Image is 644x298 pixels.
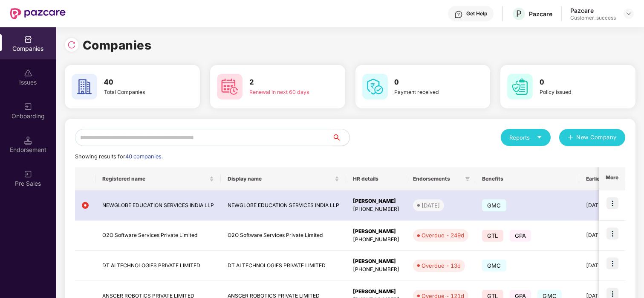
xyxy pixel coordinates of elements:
[95,251,221,281] td: DT AI TECHNOLOGIES PRIVATE LIMITED
[95,190,221,221] td: NEWGLOBE EDUCATION SERVICES INDIA LLP
[454,10,463,19] img: svg+xml;base64,PHN2ZyBpZD0iSGVscC0zMngzMiIgeG1sbnM9Imh0dHA6Ly93d3cudzMub3JnLzIwMDAvc3ZnIiB3aWR0aD...
[579,190,634,221] td: [DATE]
[413,175,462,182] span: Endorsements
[540,77,607,88] h3: 0
[482,260,506,272] span: GMC
[579,221,634,251] td: [DATE]
[75,153,163,160] span: Showing results for
[228,175,333,182] span: Display name
[482,230,503,242] span: GTL
[332,134,349,141] span: search
[579,251,634,281] td: [DATE]
[82,202,89,209] img: svg+xml;base64,PHN2ZyB4bWxucz0iaHR0cDovL3d3dy53My5vcmcvMjAwMC9zdmciIHdpZHRoPSIxMiIgaGVpZ2h0PSIxMi...
[606,197,618,209] img: icon
[221,251,346,281] td: DT AI TECHNOLOGIES PRIVATE LIMITED
[606,228,618,240] img: icon
[353,236,399,244] div: [PHONE_NUMBER]
[104,88,172,96] div: Total Companies
[559,129,625,146] button: plusNew Company
[529,10,552,18] div: Pazcare
[540,88,607,96] div: Policy issued
[221,190,346,221] td: NEWGLOBE EDUCATION SERVICES INDIA LLP
[83,36,152,55] h1: Companies
[217,74,243,99] img: svg+xml;base64,PHN2ZyB4bWxucz0iaHR0cDovL3d3dy53My5vcmcvMjAwMC9zdmciIHdpZHRoPSI2MCIgaGVpZ2h0PSI2MC...
[249,88,317,96] div: Renewal in next 60 days
[466,10,487,17] div: Get Help
[24,35,32,44] img: svg+xml;base64,PHN2ZyBpZD0iQ29tcGFuaWVzIiB4bWxucz0iaHR0cDovL3d3dy53My5vcmcvMjAwMC9zdmciIHdpZHRoPS...
[104,77,172,88] h3: 40
[221,221,346,251] td: O2O Software Services Private Limited
[353,197,399,205] div: [PERSON_NAME]
[346,167,406,190] th: HR details
[537,134,542,140] span: caret-down
[570,6,616,15] div: Pazcare
[353,205,399,213] div: [PHONE_NUMBER]
[395,88,462,96] div: Payment received
[475,167,579,190] th: Benefits
[422,201,440,210] div: [DATE]
[24,136,32,145] img: svg+xml;base64,PHN2ZyB3aWR0aD0iMTQuNSIgaGVpZ2h0PSIxNC41IiB2aWV3Qm94PSIwIDAgMTYgMTYiIGZpbGw9Im5vbm...
[422,261,461,270] div: Overdue - 13d
[362,74,388,99] img: svg+xml;base64,PHN2ZyB4bWxucz0iaHR0cDovL3d3dy53My5vcmcvMjAwMC9zdmciIHdpZHRoPSI2MCIgaGVpZ2h0PSI2MC...
[72,74,97,99] img: svg+xml;base64,PHN2ZyB4bWxucz0iaHR0cDovL3d3dy53My5vcmcvMjAwMC9zdmciIHdpZHRoPSI2MCIgaGVpZ2h0PSI2MC...
[465,176,470,181] span: filter
[507,74,533,99] img: svg+xml;base64,PHN2ZyB4bWxucz0iaHR0cDovL3d3dy53My5vcmcvMjAwMC9zdmciIHdpZHRoPSI2MCIgaGVpZ2h0PSI2MC...
[221,167,346,190] th: Display name
[422,231,464,240] div: Overdue - 249d
[10,8,66,19] img: New Pazcare Logo
[577,133,617,142] span: New Company
[463,174,472,184] span: filter
[332,129,350,146] button: search
[95,167,221,190] th: Registered name
[353,266,399,274] div: [PHONE_NUMBER]
[249,77,317,88] h3: 2
[353,257,399,266] div: [PERSON_NAME]
[24,170,32,178] img: svg+xml;base64,PHN2ZyB3aWR0aD0iMjAiIGhlaWdodD0iMjAiIHZpZXdCb3g9IjAgMCAyMCAyMCIgZmlsbD0ibm9uZSIgeG...
[599,167,625,190] th: More
[125,153,163,160] span: 40 companies.
[353,228,399,236] div: [PERSON_NAME]
[606,257,618,269] img: icon
[516,9,522,19] span: P
[570,15,616,21] div: Customer_success
[353,288,399,296] div: [PERSON_NAME]
[95,221,221,251] td: O2O Software Services Private Limited
[24,69,32,77] img: svg+xml;base64,PHN2ZyBpZD0iSXNzdWVzX2Rpc2FibGVkIiB4bWxucz0iaHR0cDovL3d3dy53My5vcmcvMjAwMC9zdmciIH...
[395,77,462,88] h3: 0
[579,167,634,190] th: Earliest Renewal
[509,133,542,142] div: Reports
[568,134,573,141] span: plus
[625,10,632,17] img: svg+xml;base64,PHN2ZyBpZD0iRHJvcGRvd24tMzJ4MzIiIHhtbG5zPSJodHRwOi8vd3d3LnczLm9yZy8yMDAwL3N2ZyIgd2...
[67,41,76,49] img: svg+xml;base64,PHN2ZyBpZD0iUmVsb2FkLTMyeDMyIiB4bWxucz0iaHR0cDovL3d3dy53My5vcmcvMjAwMC9zdmciIHdpZH...
[24,102,32,111] img: svg+xml;base64,PHN2ZyB3aWR0aD0iMjAiIGhlaWdodD0iMjAiIHZpZXdCb3g9IjAgMCAyMCAyMCIgZmlsbD0ibm9uZSIgeG...
[102,175,208,182] span: Registered name
[510,230,531,242] span: GPA
[482,199,506,211] span: GMC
